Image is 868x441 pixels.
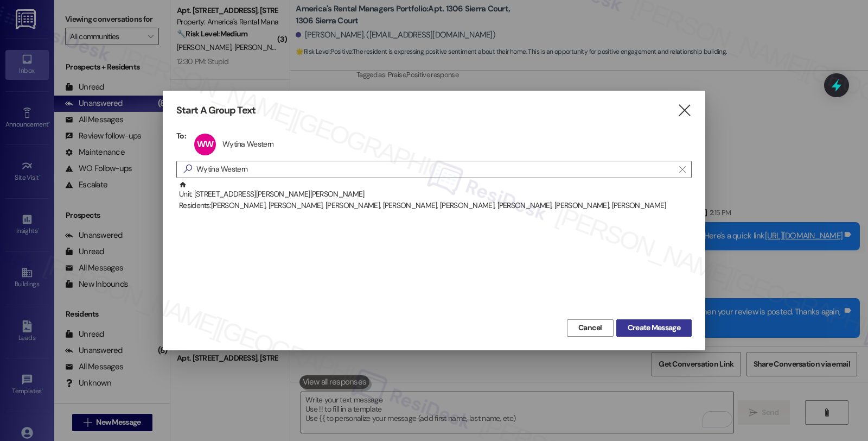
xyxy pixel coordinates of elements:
div: Wytina Western [222,139,273,149]
i:  [679,165,685,174]
span: Create Message [628,322,680,333]
button: Cancel [567,319,614,337]
button: Clear text [674,161,691,178]
h3: To: [176,131,186,141]
div: Unit: [STREET_ADDRESS][PERSON_NAME][PERSON_NAME]Residents:[PERSON_NAME], [PERSON_NAME], [PERSON_N... [176,181,692,208]
div: Unit: [STREET_ADDRESS][PERSON_NAME][PERSON_NAME] [179,181,692,212]
i:  [179,163,196,175]
h3: Start A Group Text [176,104,256,117]
i:  [677,105,692,116]
span: Cancel [578,322,602,333]
div: Residents: [PERSON_NAME], [PERSON_NAME], [PERSON_NAME], [PERSON_NAME], [PERSON_NAME], [PERSON_NAM... [179,200,692,211]
span: WW [197,138,213,150]
button: Create Message [616,319,692,337]
input: Search for any contact or apartment [196,162,674,177]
